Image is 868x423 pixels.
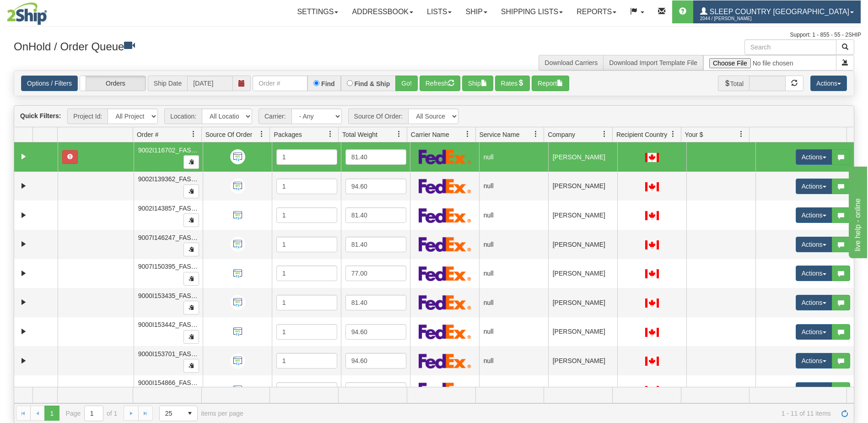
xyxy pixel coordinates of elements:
[837,406,852,420] a: Refresh
[183,184,199,198] button: Copy to clipboard
[545,59,598,66] a: Download Carriers
[548,375,617,405] td: [PERSON_NAME]
[548,130,575,139] span: Company
[138,205,200,212] span: 9002I143857_FASUS
[348,108,409,124] span: Source Of Order:
[321,81,335,87] label: Find
[479,201,548,230] td: null
[597,126,612,142] a: Company filter column settings
[183,406,197,421] span: select
[391,126,407,142] a: Total Weight filter column settings
[645,182,659,191] img: CA
[700,14,769,23] span: 2044 / [PERSON_NAME]
[645,357,659,366] img: CA
[274,130,302,139] span: Packages
[718,76,749,91] span: Total
[528,126,544,142] a: Service Name filter column settings
[548,142,617,172] td: [PERSON_NAME]
[479,288,548,317] td: null
[183,359,199,373] button: Copy to clipboard
[479,317,548,347] td: null
[138,263,200,270] span: 9007I150395_FASUS
[7,31,861,39] div: Support: 1 - 855 - 55 - 2SHIP
[733,126,749,142] a: Your $ filter column settings
[796,207,832,223] button: Actions
[138,292,200,299] span: 9000I153435_FASUS
[847,165,867,258] iframe: chat widget
[18,180,29,192] a: Expand
[164,108,202,124] span: Location:
[7,5,85,16] div: live help - online
[18,384,29,396] a: Expand
[230,179,245,194] img: API
[645,269,659,278] img: CA
[495,76,530,91] button: Rates
[230,208,245,223] img: API
[138,175,200,183] span: 9002I139362_FASUS
[460,126,475,142] a: Carrier Name filter column settings
[419,208,471,223] img: FedEx
[796,353,832,369] button: Actions
[419,237,471,252] img: FedEx
[18,326,29,337] a: Expand
[548,259,617,288] td: [PERSON_NAME]
[645,240,659,249] img: CA
[419,382,471,397] img: FedEx
[458,0,494,23] a: Ship
[138,234,200,241] span: 9007I146247_FASUS
[44,406,59,420] span: Page 1
[419,324,471,339] img: FedEx
[707,8,849,16] span: Sleep Country [GEOGRAPHIC_DATA]
[494,0,570,23] a: Shipping lists
[548,317,617,347] td: [PERSON_NAME]
[796,149,832,165] button: Actions
[230,324,245,339] img: API
[14,39,427,53] h3: OnHold / Order Queue
[480,130,520,139] span: Service Name
[685,130,703,139] span: Your $
[693,0,861,23] a: Sleep Country [GEOGRAPHIC_DATA] 2044 / [PERSON_NAME]
[138,146,200,154] span: 9002I116702_FASUS
[796,179,832,194] button: Actions
[14,106,854,127] div: grid toolbar
[703,55,836,70] input: Import
[645,298,659,308] img: CA
[21,76,78,91] a: Options / Filters
[796,324,832,340] button: Actions
[159,406,243,421] span: items per page
[18,151,29,163] a: Expand
[479,172,548,201] td: null
[570,0,623,23] a: Reports
[479,375,548,405] td: null
[18,355,29,367] a: Expand
[419,179,471,194] img: FedEx
[230,266,245,281] img: API
[796,382,832,398] button: Actions
[137,130,158,139] span: Order #
[796,295,832,310] button: Actions
[259,108,291,124] span: Carrier:
[138,350,200,358] span: 9000I153701_FASUS
[186,126,201,142] a: Order # filter column settings
[419,266,471,281] img: FedEx
[836,39,854,55] button: Search
[420,0,458,23] a: Lists
[254,126,270,142] a: Source Of Order filter column settings
[645,328,659,337] img: CA
[479,230,548,259] td: null
[230,353,245,369] img: API
[66,406,118,421] span: Page of 1
[796,266,832,281] button: Actions
[548,201,617,230] td: [PERSON_NAME]
[645,386,659,395] img: CA
[616,130,667,139] span: Recipient Country
[548,288,617,317] td: [PERSON_NAME]
[355,81,390,87] label: Find & Ship
[290,0,345,23] a: Settings
[323,126,338,142] a: Packages filter column settings
[20,111,61,120] label: Quick Filters:
[796,237,832,252] button: Actions
[18,297,29,308] a: Expand
[183,243,199,256] button: Copy to clipboard
[419,353,471,369] img: FedEx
